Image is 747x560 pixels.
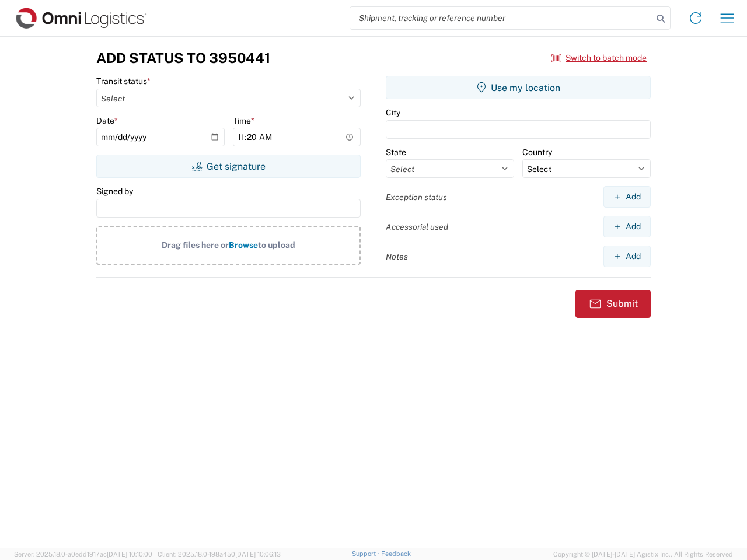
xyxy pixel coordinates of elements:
[107,551,152,558] span: [DATE] 10:10:00
[233,116,254,126] label: Time
[158,551,281,558] span: Client: 2025.18.0-198a450
[603,246,651,267] button: Add
[229,240,258,250] span: Browse
[551,48,647,68] button: Switch to batch mode
[386,251,408,262] label: Notes
[386,147,406,157] label: State
[96,76,151,86] label: Transit status
[553,549,733,559] span: Copyright © [DATE]-[DATE] Agistix Inc., All Rights Reserved
[350,7,652,29] input: Shipment, tracking or reference number
[352,550,381,557] a: Support
[235,551,281,558] span: [DATE] 10:06:13
[96,186,133,197] label: Signed by
[575,290,651,318] button: Submit
[258,240,295,250] span: to upload
[96,155,361,178] button: Get signature
[603,186,651,208] button: Add
[96,50,270,66] h3: Add Status to 3950441
[386,76,651,99] button: Use my location
[386,222,448,232] label: Accessorial used
[381,550,411,557] a: Feedback
[522,147,552,157] label: Country
[162,240,229,250] span: Drag files here or
[386,107,400,118] label: City
[96,116,118,126] label: Date
[386,192,447,202] label: Exception status
[603,216,651,237] button: Add
[14,551,152,558] span: Server: 2025.18.0-a0edd1917ac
